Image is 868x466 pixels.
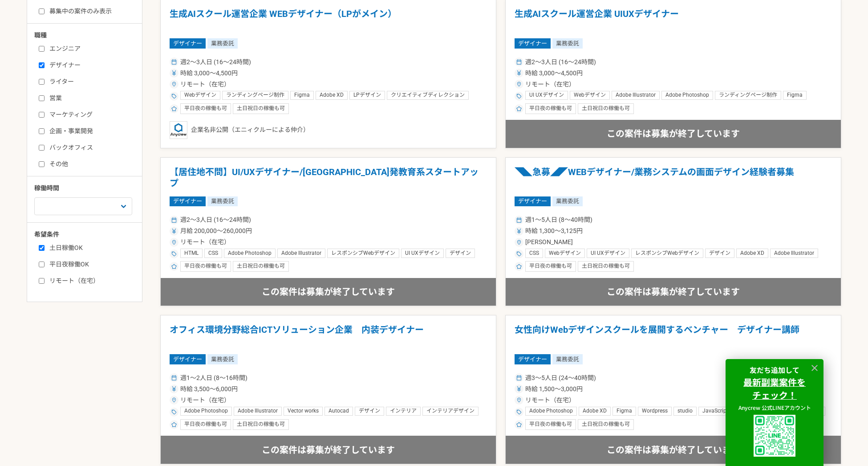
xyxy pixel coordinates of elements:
[525,57,596,67] span: 週2〜3人日 (16〜24時間)
[39,77,141,86] label: ライター
[516,70,522,76] img: ico_currency_yen-76ea2c4c.svg
[180,396,230,405] span: リモート（在宅）
[184,408,228,415] span: Adobe Photoshop
[752,388,797,401] strong: チェック！
[552,38,583,48] span: 業務委託
[39,143,141,152] label: バックオフィス
[516,375,522,380] img: ico_calendar-4541a85f.svg
[233,419,289,430] div: 土日祝日の稼働も可
[39,44,141,53] label: エンジニア
[171,386,177,392] img: ico_currency_yen-76ea2c4c.svg
[233,261,289,272] div: 土日祝日の稼働も可
[226,92,284,99] span: ランディングページ制作
[515,38,551,48] span: デザイナー
[516,94,522,99] img: ico_tag-f97210f0.svg
[583,408,607,415] span: Adobe XD
[171,94,177,99] img: ico_tag-f97210f0.svg
[39,262,45,267] input: 平日夜稼働OK
[34,231,59,238] span: 希望条件
[180,69,238,78] span: 時給 3,000〜4,500円
[709,250,730,257] span: デザイン
[506,436,841,463] div: この案件は募集が終了しています
[233,103,289,114] div: 土日祝日の稼働も可
[516,217,522,223] img: ico_calendar-4541a85f.svg
[208,250,218,257] span: CSS
[170,121,487,139] div: 企業名非公開（エニィクルーによる仲介）
[578,103,634,114] div: 土日祝日の稼働も可
[171,251,177,257] img: ico_tag-f97210f0.svg
[39,94,141,103] label: 営業
[616,92,656,99] span: Adobe Illustrator
[39,161,45,167] input: その他
[170,121,187,139] img: logo_text_blue_01.png
[516,240,522,245] img: ico_location_pin-352ac629.svg
[171,59,177,65] img: ico_calendar-4541a85f.svg
[515,196,551,206] span: デザイナー
[525,226,583,236] span: 時給 1,300〜3,125円
[516,82,522,87] img: ico_location_pin-352ac629.svg
[426,408,475,415] span: インテリアデザイン
[170,354,206,364] span: デザイナー
[642,408,668,415] span: Wordpress
[170,8,487,31] h1: 生成AIスクール運営企業 WEBデザイナー（LPがメイン）
[171,375,177,380] img: ico_calendar-4541a85f.svg
[180,80,230,89] span: リモート（在宅）
[405,250,440,257] span: UI UXデザイン
[740,250,764,257] span: Adobe XD
[39,278,45,284] input: リモート（在宅）
[171,217,177,223] img: ico_calendar-4541a85f.svg
[516,422,522,427] img: ico_star-c4f7eedc.svg
[574,92,606,99] span: Webデザイン
[228,250,272,257] span: Adobe Photoshop
[743,376,806,388] strong: 最新副業案件を
[359,408,380,415] span: デザイン
[39,243,141,253] label: 土日稼働OK
[39,46,45,52] input: エンジニア
[516,386,522,392] img: ico_currency_yen-76ea2c4c.svg
[578,261,634,272] div: 土日祝日の稼働も可
[39,110,141,119] label: マーケティング
[702,408,728,415] span: JavaScript
[171,409,177,415] img: ico_tag-f97210f0.svg
[525,103,576,114] div: 平日夜の稼働も可
[738,404,811,411] span: Anycrew 公式LINEアカウント
[774,250,814,257] span: Adobe Illustrator
[39,127,141,136] label: 企画・事業開発
[329,408,349,415] span: Autocad
[515,324,832,347] h1: 女性向けWebデザインスクールを展開するベンチャー デザイナー講師
[549,250,581,257] span: Webデザイン
[170,38,206,48] span: デザイナー
[787,92,803,99] span: Figma
[529,92,564,99] span: UI UXデザイン
[525,215,592,225] span: 週1〜5人日 (8〜40時間)
[170,324,487,347] h1: オフィス環境分野総合ICTソリューション企業 内装デザイナー
[180,215,251,225] span: 週2〜3人日 (16〜24時間)
[750,364,799,375] strong: 友だち追加して
[450,250,471,257] span: デザイン
[281,250,321,257] span: Adobe Illustrator
[516,409,522,415] img: ico_tag-f97210f0.svg
[161,436,496,463] div: この案件は募集が終了しています
[171,70,177,76] img: ico_currency_yen-76ea2c4c.svg
[752,390,797,401] a: チェック！
[525,80,575,89] span: リモート（在宅）
[591,250,625,257] span: UI UXデザイン
[39,7,112,16] label: 募集中の案件のみ表示
[719,92,777,99] span: ランディングページ制作
[39,8,45,14] input: 募集中の案件のみ表示
[180,226,252,236] span: 月給 200,000〜260,000円
[515,8,832,31] h1: 生成AIスクール運営企業 UIUXデザイナー
[754,415,795,457] img: uploaded%2F9x3B4GYyuJhK5sXzQK62fPT6XL62%2F_1i3i91es70ratxpc0n6.png
[207,38,238,48] span: 業務委託
[180,384,238,394] span: 時給 3,500〜6,000円
[506,120,841,147] div: この案件は募集が終了しています
[180,103,231,114] div: 平日夜の稼働も可
[331,250,395,257] span: レスポンシブWebデザイン
[180,261,231,272] div: 平日夜の稼働も可
[320,92,344,99] span: Adobe XD
[171,82,177,87] img: ico_location_pin-352ac629.svg
[515,167,832,189] h1: ◥◣急募◢◤WEBデザイナー/業務システムの画面デザイン経験者募集
[516,106,522,111] img: ico_star-c4f7eedc.svg
[171,229,177,234] img: ico_currency_yen-76ea2c4c.svg
[34,32,47,39] span: 職種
